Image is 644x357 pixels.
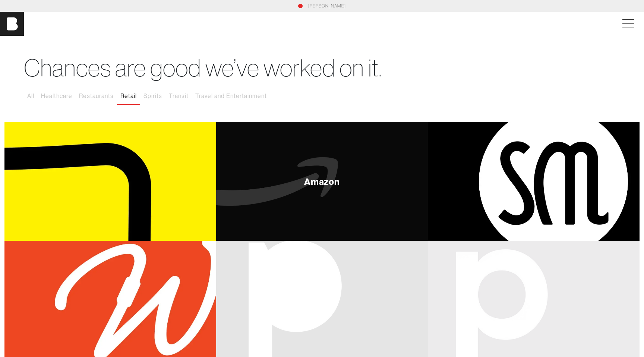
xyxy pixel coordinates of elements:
[192,88,270,104] button: Travel and Entertainment
[117,88,140,104] button: Retail
[24,88,38,104] button: All
[304,177,340,186] div: Amazon
[216,122,428,241] a: Amazon
[38,88,76,104] button: Healthcare
[76,88,117,104] button: Restaurants
[308,3,346,9] a: [PERSON_NAME]
[24,54,620,82] h1: Chances are good we’ve worked on it.
[165,88,192,104] button: Transit
[140,88,165,104] button: Spirits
